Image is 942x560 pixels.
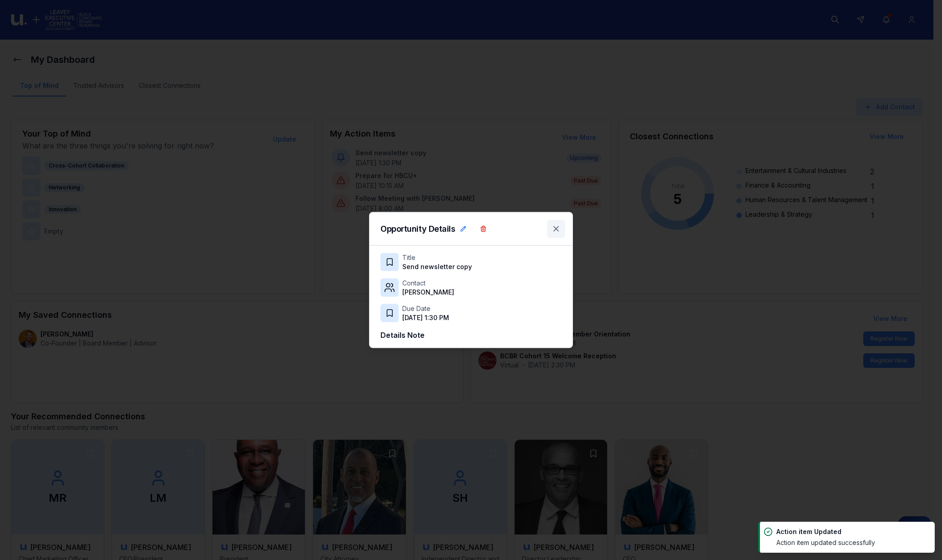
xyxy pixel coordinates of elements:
[402,288,454,297] p: [PERSON_NAME]
[402,262,562,271] p: Send newsletter copy
[402,253,562,262] p: Title
[402,304,449,313] p: Due Date
[380,225,455,233] h2: Opportunity Details
[402,313,449,322] p: [DATE] 1:30 PM
[380,330,562,341] h4: Details Note
[402,279,454,288] p: Contact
